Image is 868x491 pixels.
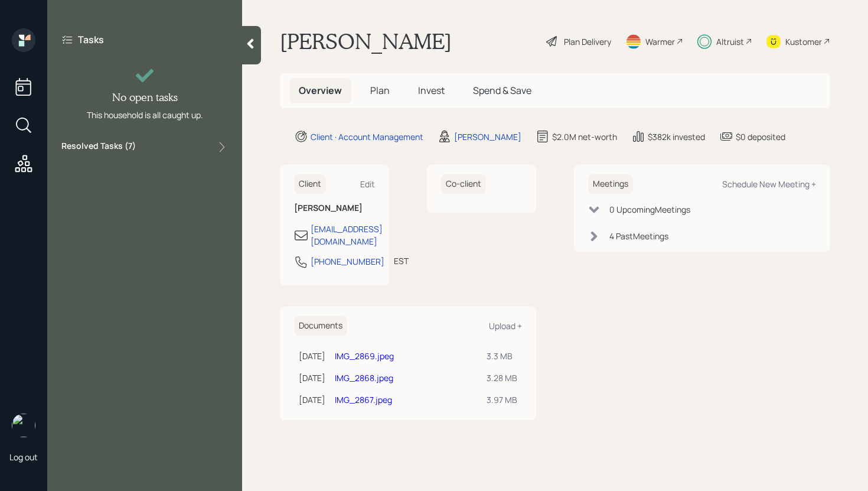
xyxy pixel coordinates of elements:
div: 0 Upcoming Meeting s [609,203,690,216]
span: Spend & Save [473,84,531,97]
div: Kustomer [785,35,822,48]
h6: Co-client [441,174,486,194]
div: Edit [360,178,375,190]
div: 3.28 MB [487,372,517,384]
label: Tasks [78,33,104,46]
div: Upload + [489,320,522,331]
img: retirable_logo.png [12,414,35,437]
h6: Client [294,174,326,194]
div: EST [394,255,409,267]
div: Log out [9,451,38,463]
div: $2.0M net-worth [552,131,617,143]
div: Plan Delivery [564,35,611,48]
h6: Meetings [588,174,633,194]
label: Resolved Tasks ( 7 ) [61,140,136,154]
a: IMG_2868.jpeg [335,372,393,383]
div: 4 Past Meeting s [609,230,668,242]
span: Plan [370,84,390,97]
div: [DATE] [299,350,325,362]
div: Altruist [716,35,744,48]
a: IMG_2869.jpeg [335,350,394,362]
h4: No open tasks [112,91,178,104]
div: $0 deposited [736,131,785,143]
div: [PHONE_NUMBER] [311,255,384,268]
div: $382k invested [648,131,705,143]
h1: [PERSON_NAME] [280,28,452,54]
a: IMG_2867.jpeg [335,394,392,405]
div: Client · Account Management [311,131,423,143]
div: 3.97 MB [487,394,517,406]
h6: [PERSON_NAME] [294,203,375,213]
div: [EMAIL_ADDRESS][DOMAIN_NAME] [311,223,383,248]
div: 3.3 MB [487,350,517,362]
div: Warmer [645,35,675,48]
span: Overview [299,84,342,97]
div: [PERSON_NAME] [454,131,521,143]
span: Invest [418,84,445,97]
div: [DATE] [299,372,325,384]
h6: Documents [294,316,347,336]
div: [DATE] [299,394,325,406]
div: This household is all caught up. [87,109,203,121]
div: Schedule New Meeting + [722,178,816,190]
